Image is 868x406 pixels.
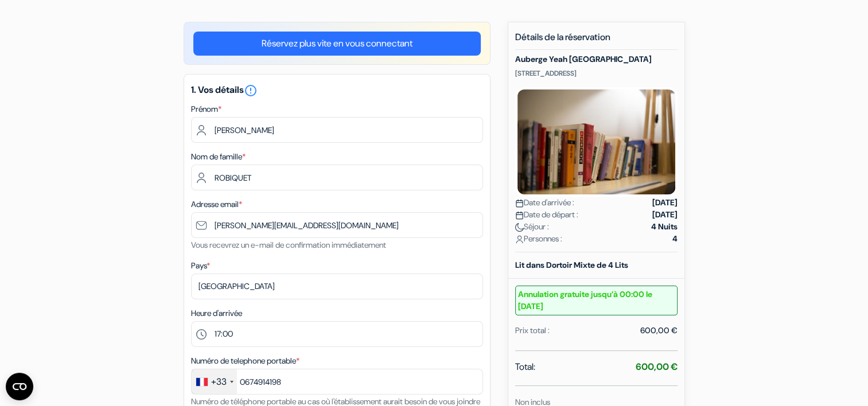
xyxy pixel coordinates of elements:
[191,355,299,367] label: Numéro de telephone portable
[192,369,237,394] div: France: +33
[244,84,258,96] a: error_outline
[515,260,628,270] b: Lit dans Dortoir Mixte de 4 Lits
[191,103,221,115] label: Prénom
[191,240,386,250] small: Vous recevrez un e-mail de confirmation immédiatement
[515,69,678,78] p: [STREET_ADDRESS]
[6,373,33,400] button: Ouvrir le widget CMP
[515,209,578,221] span: Date de départ :
[191,198,242,210] label: Adresse email
[515,223,524,232] img: moon.svg
[515,233,562,245] span: Personnes :
[515,199,524,208] img: calendar.svg
[191,212,483,238] input: Entrer adresse e-mail
[636,361,678,373] strong: 600,00 €
[211,375,227,389] div: +33
[515,54,678,64] h5: Auberge Yeah [GEOGRAPHIC_DATA]
[652,209,678,221] strong: [DATE]
[515,211,524,220] img: calendar.svg
[191,307,242,319] label: Heure d'arrivée
[651,221,678,233] strong: 4 Nuits
[652,197,678,209] strong: [DATE]
[515,197,574,209] span: Date d'arrivée :
[515,32,678,50] h5: Détails de la réservation
[515,235,524,244] img: user_icon.svg
[191,369,483,395] input: 6 12 34 56 78
[515,286,678,315] small: Annulation gratuite jusqu’à 00:00 le [DATE]
[191,260,210,272] label: Pays
[191,84,483,97] h5: 1. Vos détails
[244,84,258,97] i: error_outline
[515,360,535,374] span: Total:
[515,221,549,233] span: Séjour :
[640,325,678,337] div: 600,00 €
[191,165,483,190] input: Entrer le nom de famille
[193,32,481,56] a: Réservez plus vite en vous connectant
[191,151,246,163] label: Nom de famille
[191,117,483,143] input: Entrez votre prénom
[515,325,550,337] div: Prix total :
[672,233,678,245] strong: 4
